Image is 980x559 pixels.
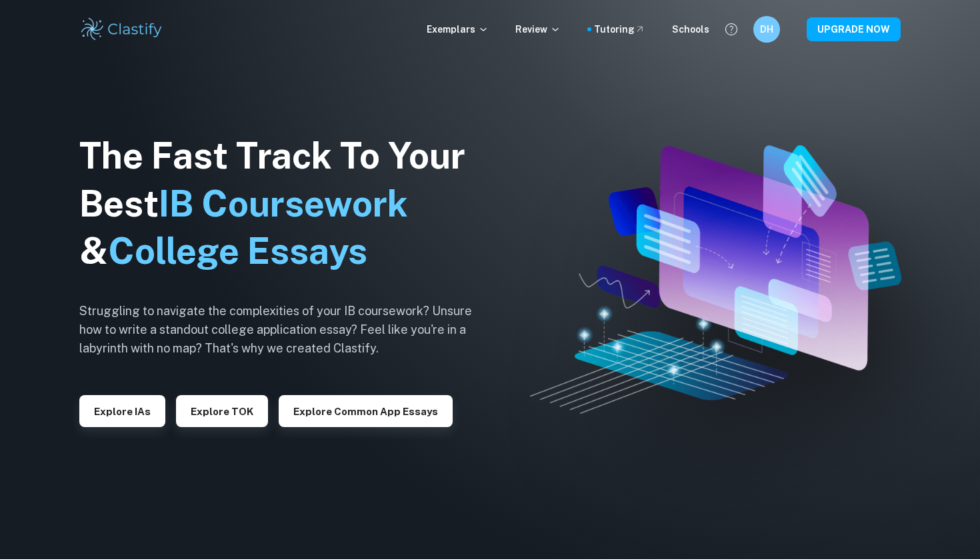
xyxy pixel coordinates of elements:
button: Explore IAs [79,395,165,427]
button: DH [753,16,780,43]
a: Explore IAs [79,404,165,417]
a: Explore TOK [176,404,268,417]
a: Explore Common App essays [279,404,453,417]
button: UPGRADE NOW [807,17,901,41]
img: Clastify hero [530,145,901,414]
span: IB Coursework [159,183,408,225]
button: Explore Common App essays [279,395,453,427]
img: Clastify logo [79,16,164,43]
h6: Struggling to navigate the complexities of your IB coursework? Unsure how to write a standout col... [79,302,493,358]
a: Tutoring [594,22,645,37]
h6: DH [759,22,775,37]
p: Review [515,22,561,37]
button: Explore TOK [176,395,268,427]
span: College Essays [108,230,367,272]
p: Exemplars [427,22,489,37]
a: Schools [672,22,709,37]
button: Help and Feedback [720,18,743,41]
h1: The Fast Track To Your Best & [79,132,493,276]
